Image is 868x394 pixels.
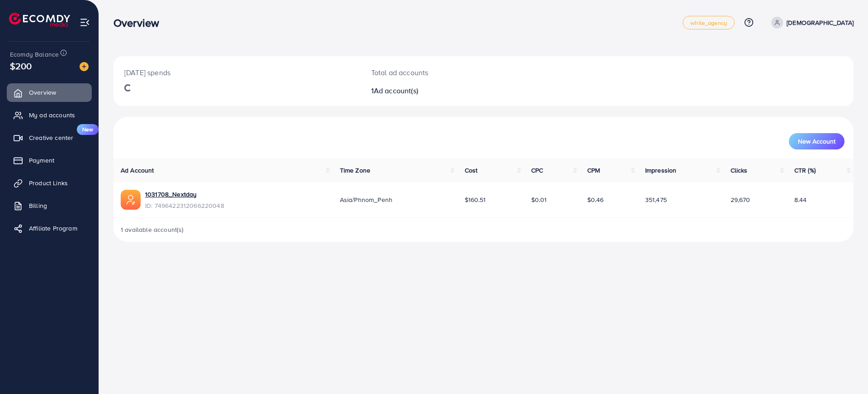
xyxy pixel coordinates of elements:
[29,224,77,233] span: Affiliate Program
[77,124,99,135] span: New
[80,17,90,28] img: menu
[531,166,543,175] span: CPC
[645,166,677,175] span: Impression
[121,190,141,210] img: ic-ads-acc.e4c84228.svg
[690,20,727,26] span: white_agency
[645,195,667,204] span: 351,475
[794,166,816,175] span: CTR (%)
[145,190,224,199] a: 1031708_Nextday
[29,178,68,187] span: Product Links
[29,111,75,120] span: My ad accounts
[340,195,392,204] span: Asia/Phnom_Penh
[789,133,844,149] button: New Account
[683,16,735,29] a: white_agency
[7,129,92,147] a: Creative centerNew
[7,151,92,169] a: Payment
[80,62,89,71] img: image
[29,156,54,165] span: Payment
[371,67,534,78] p: Total ad accounts
[7,106,92,124] a: My ad accounts
[121,225,184,234] span: 1 available account(s)
[731,195,750,204] span: 29,670
[29,133,73,142] span: Creative center
[465,166,478,175] span: Cost
[113,16,166,29] h3: Overview
[340,166,370,175] span: Time Zone
[145,201,224,210] span: ID: 7496422312066220048
[787,17,854,28] p: [DEMOGRAPHIC_DATA]
[768,17,854,29] a: [DEMOGRAPHIC_DATA]
[374,86,418,96] span: Ad account(s)
[7,83,92,101] a: Overview
[9,13,70,27] img: logo
[794,195,807,204] span: 8.44
[587,195,604,204] span: $0.46
[29,201,47,210] span: Billing
[29,88,56,97] span: Overview
[7,174,92,192] a: Product Links
[10,59,32,72] span: $200
[7,197,92,215] a: Billing
[587,166,600,175] span: CPM
[121,166,154,175] span: Ad Account
[124,67,349,78] p: [DATE] spends
[10,50,59,59] span: Ecomdy Balance
[371,86,534,95] h2: 1
[7,219,92,237] a: Affiliate Program
[731,166,748,175] span: Clicks
[531,195,547,204] span: $0.01
[465,195,486,204] span: $160.51
[798,138,835,144] span: New Account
